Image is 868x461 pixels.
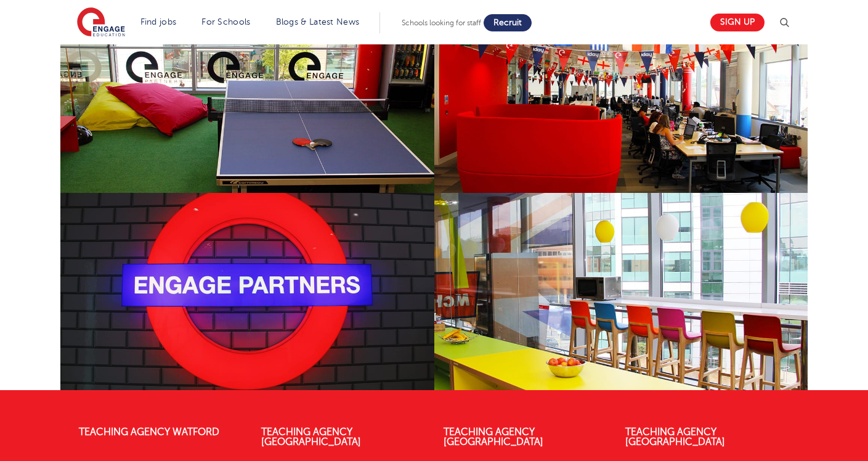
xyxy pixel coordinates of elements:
[261,426,361,447] a: Teaching Agency [GEOGRAPHIC_DATA]
[201,17,250,27] a: For Schools
[79,426,219,438] a: Teaching Agency Watford
[276,17,360,27] a: Blogs & Latest News
[140,17,177,27] a: Find jobs
[444,426,543,447] a: Teaching Agency [GEOGRAPHIC_DATA]
[493,18,522,27] span: Recruit
[484,14,532,31] a: Recruit
[710,14,765,31] a: Sign up
[77,7,125,38] img: Engage Education
[402,18,481,27] span: Schools looking for staff
[625,426,725,447] a: Teaching Agency [GEOGRAPHIC_DATA]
